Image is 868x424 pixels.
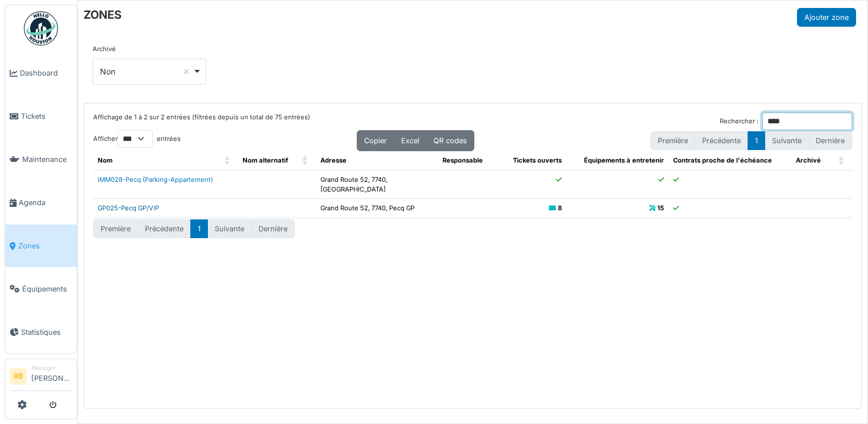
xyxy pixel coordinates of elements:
[748,131,765,150] button: 1
[316,170,438,199] td: Grand Route 52, 7740, [GEOGRAPHIC_DATA]
[401,136,419,145] span: Excel
[364,136,387,145] span: Copier
[720,117,758,126] label: Rechercher :
[100,65,193,77] div: Non
[657,204,664,212] b: 15
[21,327,72,338] span: Statistiques
[584,156,664,164] span: Équipements à entretenir
[5,138,77,181] a: Maintenance
[93,113,310,130] div: Affichage de 1 à 2 sur 2 entrées (filtrées depuis un total de 75 entrées)
[443,156,483,164] span: Responsable
[22,284,72,294] span: Équipements
[5,95,77,138] a: Tickets
[93,44,116,54] label: Archivé
[93,219,295,238] nav: pagination
[838,151,845,170] span: Archivé: Activate to sort
[181,66,192,77] button: Remove item: 'false'
[320,156,347,164] span: Adresse
[394,130,427,151] button: Excel
[10,364,72,391] a: RB Manager[PERSON_NAME]
[796,156,821,164] span: Archivé
[650,131,852,150] nav: pagination
[357,130,394,151] button: Copier
[5,310,77,354] a: Statistiques
[190,219,208,238] button: 1
[19,197,72,208] span: Agenda
[84,8,122,22] h6: ZONES
[224,151,231,170] span: Nom: Activate to sort
[243,156,288,164] span: Nom alternatif
[22,154,72,165] span: Maintenance
[797,8,856,27] button: Ajouter zone
[98,176,213,184] a: IMM028-Pecq (Parking-Appartement)
[98,156,112,164] span: Nom
[513,156,562,164] span: Tickets ouverts
[20,68,72,78] span: Dashboard
[31,364,72,388] li: [PERSON_NAME]
[5,52,77,95] a: Dashboard
[433,136,467,145] span: QR codes
[118,130,153,148] select: Afficherentrées
[5,225,77,268] a: Zones
[24,11,58,45] img: Badge_color-CXgf-gQk.svg
[673,156,772,164] span: Contrats proche de l'échéance
[5,267,77,310] a: Équipements
[302,151,309,170] span: Nom alternatif: Activate to sort
[98,204,159,212] a: GP025-Pecq GP/VIP
[558,204,562,212] b: 8
[93,130,181,148] label: Afficher entrées
[31,364,72,372] div: Manager
[426,130,474,151] button: QR codes
[21,111,72,122] span: Tickets
[18,240,72,251] span: Zones
[316,199,438,218] td: Grand Route 52, 7740, Pecq GP
[5,181,77,225] a: Agenda
[10,368,27,385] li: RB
